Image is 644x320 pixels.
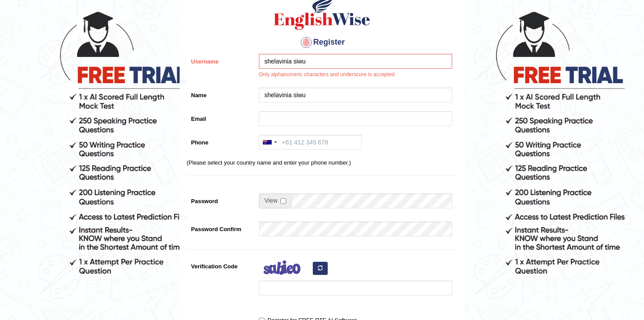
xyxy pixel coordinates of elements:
[187,135,255,147] label: Phone
[187,35,457,49] h4: Register
[187,222,255,233] label: Password Confirm
[187,259,255,271] label: Verification Code
[280,198,286,204] input: Show/Hide Password
[187,88,255,99] label: Name
[259,135,362,150] input: +61 412 345 678
[187,193,255,205] label: Password
[187,54,255,66] label: Username
[187,158,457,167] p: (Please select your country name and enter your phone number.)
[259,135,280,149] div: Australia: +61
[187,111,255,123] label: Email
